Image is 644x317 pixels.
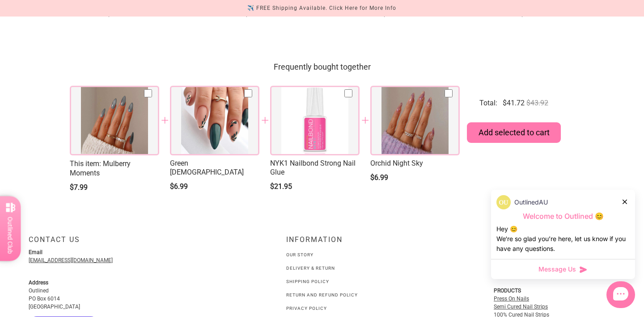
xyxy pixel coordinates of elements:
div: Frequently bought together [70,59,574,75]
p: OutlinedAU [514,197,548,207]
span: Message Us [538,265,576,274]
span: Add selected to cart [479,128,550,138]
span: $6.99 [383,12,399,18]
a: Our Story [286,252,314,257]
span: $6.99 [370,173,388,182]
span: $41.72 [503,98,525,108]
p: Welcome to Outlined 😊 [496,212,630,221]
span: $7.99 [521,12,537,18]
a: This item: Mulberry Moments [70,159,159,178]
span: $43.92 [526,99,548,108]
a: NYK1 Nailbond Strong Nail Glue [270,159,360,177]
img: data:image/png;base64,iVBORw0KGgoAAAANSUhEUgAAACQAAAAkCAYAAADhAJiYAAAC6klEQVR4AexVS2gUQRB9M7Ozs79... [496,195,511,209]
div: ✈️ FREE Shipping Available. Click Here for More Info [247,4,396,13]
span: $7.99 [70,183,88,192]
a: Orchid Night Sky [370,159,460,168]
strong: Address [29,279,48,286]
span: $7.99 [107,12,123,18]
a: Semi Cured Nail Strips [494,304,548,310]
a: Delivery & Return [286,266,335,271]
div: Hey 😊 We‘re so glad you’re here, let us know if you have any questions. [496,224,630,254]
div: Contact Us [29,235,215,251]
a: Return and Refund Policy [286,292,358,297]
a: [EMAIL_ADDRESS][DOMAIN_NAME] [29,257,113,263]
span: $21.95 [270,182,292,191]
a: Privacy Policy [286,306,327,311]
strong: Email [29,249,42,255]
span: $6.99 [245,12,261,18]
span: This item : [70,159,103,168]
strong: PRODUCTS [494,288,521,294]
div: INFORMATION [286,235,358,251]
a: Green [DEMOGRAPHIC_DATA] [170,159,259,177]
span: $6.99 [170,182,188,191]
p: Outlined PO Box 6014 [GEOGRAPHIC_DATA] [29,279,208,311]
a: Shipping Policy [286,279,329,284]
div: Total : [479,98,497,108]
a: Press On Nails [494,296,529,302]
span: Mulberry Moments [70,159,159,178]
